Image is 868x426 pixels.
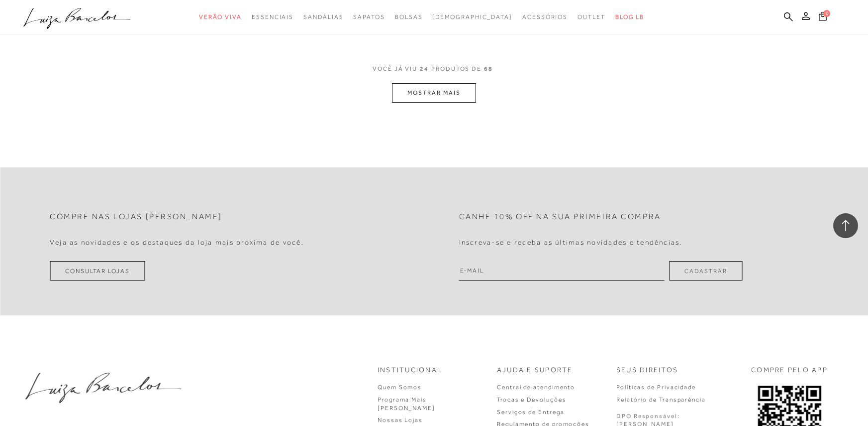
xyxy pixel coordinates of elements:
p: Ajuda e Suporte [497,365,573,375]
span: Outlet [578,13,605,20]
a: noSubCategoriesText [199,8,242,26]
button: Cadastrar [669,261,742,281]
p: Seus Direitos [616,365,678,375]
a: Trocas e Devoluções [497,396,566,403]
button: 0 [816,11,830,24]
p: Institucional [378,365,442,375]
a: noSubCategoriesText [252,8,293,26]
p: COMPRE PELO APP [751,365,828,375]
a: noSubCategoriesText [303,8,343,26]
a: noSubCategoriesText [432,8,512,26]
a: Serviços de Entrega [497,409,564,416]
a: Consultar Lojas [50,261,145,281]
span: Verão Viva [199,13,242,20]
span: [DEMOGRAPHIC_DATA] [432,13,512,20]
a: Central de atendimento [497,384,575,391]
a: Quem Somos [378,384,422,391]
span: Acessórios [522,13,568,20]
input: E-mail [459,261,665,281]
a: noSubCategoriesText [522,8,568,26]
a: noSubCategoriesText [395,8,423,26]
span: PRODUTOS DE [431,65,482,73]
span: Sapatos [353,13,385,20]
span: 68 [484,65,493,83]
a: Programa Mais [PERSON_NAME] [378,396,435,412]
a: BLOG LB [615,8,644,26]
h2: Ganhe 10% off na sua primeira compra [459,212,661,222]
h4: Inscreva-se e receba as últimas novidades e tendências. [459,238,682,247]
span: Sandálias [303,13,343,20]
a: Nossas Lojas [378,417,423,424]
a: Políticas de Privacidade [616,384,696,391]
span: 0 [823,10,830,17]
img: luiza-barcelos.png [25,373,181,403]
a: noSubCategoriesText [578,8,605,26]
h2: Compre nas lojas [PERSON_NAME] [50,212,222,222]
button: MOSTRAR MAIS [392,83,476,103]
span: BLOG LB [615,13,644,20]
a: Relatório de Transparência [616,396,706,403]
span: Bolsas [395,13,423,20]
a: noSubCategoriesText [353,8,385,26]
span: VOCê JÁ VIU [373,65,417,73]
span: 24 [420,65,429,83]
h4: Veja as novidades e os destaques da loja mais próxima de você. [50,238,304,247]
span: Essenciais [252,13,293,20]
